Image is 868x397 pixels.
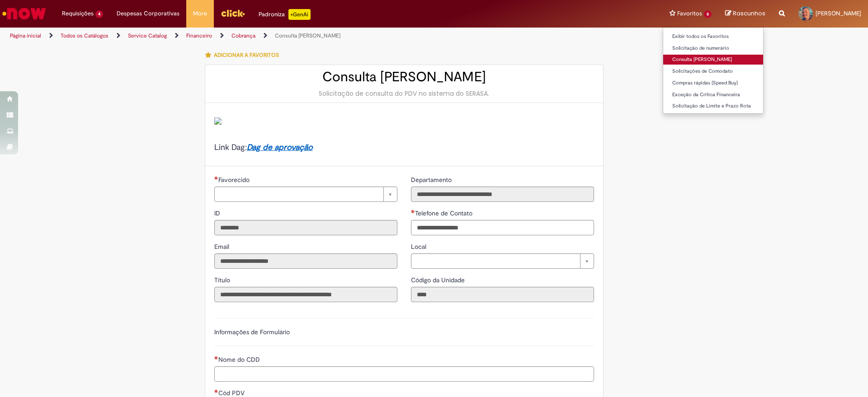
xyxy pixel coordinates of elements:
label: Somente leitura - Código da Unidade [411,276,467,285]
input: Telefone de Contato [411,220,594,235]
a: Exceção da Crítica Financeira [663,90,763,100]
span: Despesas Corporativas [117,9,179,18]
a: Solicitações de Comodato [663,66,763,76]
span: Somente leitura - Email [214,243,231,251]
ul: Trilhas de página [7,28,572,44]
img: click_logo_yellow_360x200.png [221,6,245,20]
a: Solicitação de Limite e Prazo Rota [663,101,763,111]
input: Departamento [411,187,594,202]
img: ServiceNow [1,5,47,23]
a: Limpar campo Favorecido [214,187,397,202]
a: Rascunhos [725,9,765,18]
a: Solicitação de numerário [663,43,763,53]
a: Cobrança [231,32,255,39]
span: 4 [95,10,103,18]
span: Adicionar a Favoritos [214,51,279,59]
span: Favoritos [677,9,702,18]
span: Cód PDV [218,389,246,397]
ul: Favoritos [663,27,764,114]
a: Limpar campo Local [411,253,594,269]
div: Solicitação de consulta do PDV no sistema do SERASA. [214,89,594,98]
span: Local [411,243,428,251]
span: Rascunhos [733,9,765,18]
a: Consulta [PERSON_NAME] [275,32,340,39]
button: Adicionar a Favoritos [205,46,284,65]
a: Todos os Catálogos [61,32,108,39]
label: Somente leitura - Título [214,276,232,285]
a: Consulta [PERSON_NAME] [663,55,763,65]
p: +GenAi [288,9,311,20]
span: Necessários [214,356,218,360]
div: Padroniza [259,9,311,20]
a: Dag de aprovação [247,142,313,153]
span: Requisições [62,9,94,18]
span: Necessários [214,389,218,393]
input: Email [214,253,397,269]
label: Somente leitura - Departamento [411,175,453,184]
label: Informações de Formulário [214,328,290,336]
span: [PERSON_NAME] [816,9,861,17]
a: Página inicial [10,32,41,39]
h4: Link Dag: [214,143,594,152]
a: Financeiro [186,32,212,39]
span: Somente leitura - ID [214,209,222,217]
a: Exibir todos os Favoritos [663,32,763,42]
label: Somente leitura - ID [214,209,222,218]
input: Título [214,287,397,302]
img: sys_attachment.do [214,117,222,125]
span: Nome do CDD [218,355,262,364]
span: Necessários [214,176,218,180]
span: More [193,9,207,18]
span: 6 [704,10,712,18]
span: Somente leitura - Departamento [411,176,453,184]
label: Somente leitura - Email [214,242,231,251]
input: ID [214,220,397,235]
a: Service Catalog [128,32,167,39]
span: Telefone de Contato [415,209,474,217]
span: Obrigatório Preenchido [411,210,415,213]
span: Necessários - Favorecido [218,176,251,184]
h2: Consulta [PERSON_NAME] [214,70,594,84]
a: Compras rápidas (Speed Buy) [663,78,763,88]
input: Nome do CDD [214,366,594,382]
input: Código da Unidade [411,287,594,302]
